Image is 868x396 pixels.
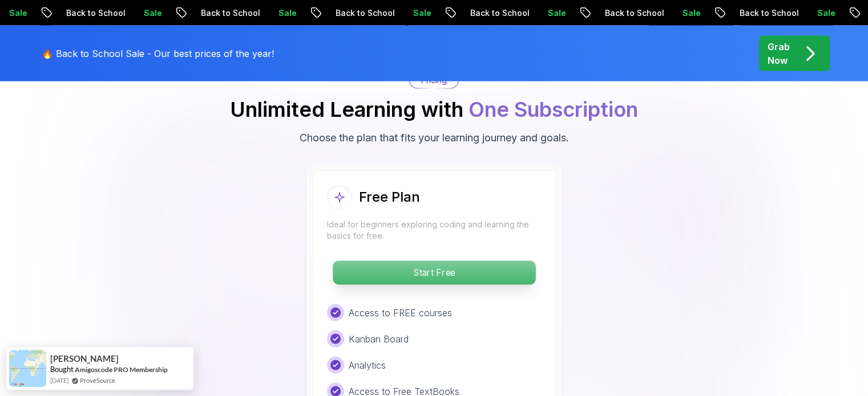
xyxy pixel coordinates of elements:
[50,365,74,374] span: Bought
[327,219,542,242] p: Ideal for beginners exploring coding and learning the basics for free.
[80,375,115,385] a: ProveSource
[9,350,46,387] img: provesource social proof notification image
[349,306,452,320] p: Access to FREE courses
[729,7,806,19] p: Back to School
[537,7,574,19] p: Sale
[594,7,672,19] p: Back to School
[349,358,386,372] p: Analytics
[459,7,537,19] p: Back to School
[402,7,439,19] p: Sale
[768,40,790,67] p: Grab Now
[230,98,638,121] h2: Unlimited Learning with
[50,354,119,364] span: [PERSON_NAME]
[806,7,843,19] p: Sale
[75,365,168,374] a: Amigoscode PRO Membership
[190,7,268,19] p: Back to School
[333,261,535,285] p: Start Free
[300,130,569,146] p: Choose the plan that fits your learning journey and goals.
[50,375,68,385] span: [DATE]
[268,7,304,19] p: Sale
[327,267,542,279] a: Start Free
[332,260,536,285] button: Start Free
[325,7,402,19] p: Back to School
[133,7,169,19] p: Sale
[672,7,708,19] p: Sale
[469,97,638,122] span: One Subscription
[42,47,274,60] p: 🔥 Back to School Sale - Our best prices of the year!
[349,332,409,346] p: Kanban Board
[55,7,133,19] p: Back to School
[359,188,420,206] h2: Free Plan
